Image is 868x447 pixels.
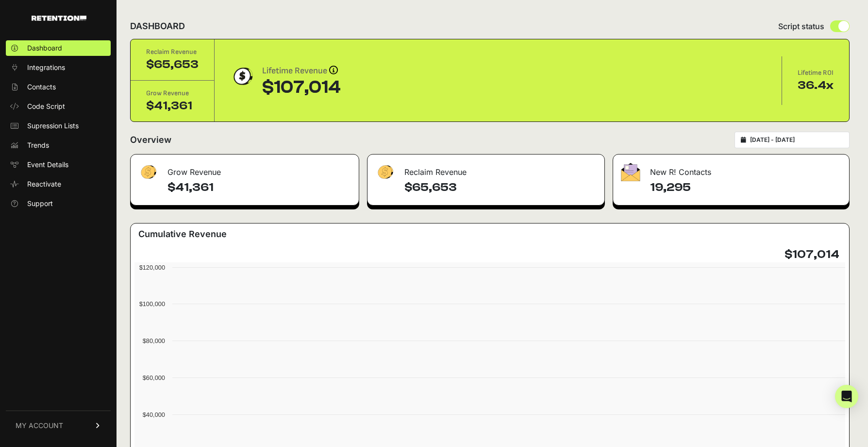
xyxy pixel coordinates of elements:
[143,337,165,344] text: $80,000
[6,157,111,172] a: Event Details
[27,121,79,131] span: Supression Lists
[27,140,49,150] span: Trends
[262,64,341,78] div: Lifetime Revenue
[785,247,839,262] h4: $107,014
[130,19,185,33] h2: DASHBOARD
[27,63,65,72] span: Integrations
[650,180,841,195] h4: 19,295
[6,79,111,95] a: Contacts
[146,57,199,72] div: $65,653
[27,82,56,92] span: Contacts
[6,176,111,192] a: Reactivate
[27,43,62,53] span: Dashboard
[130,133,171,147] h2: Overview
[367,155,604,184] div: Reclaim Revenue
[16,421,63,430] span: MY ACCOUNT
[138,163,158,182] img: fa-dollar-13500eef13a19c4ab2b9ed9ad552e47b0d9fc28b02b83b90ba0e00f96d6372e9.png
[143,374,165,381] text: $60,000
[146,88,199,98] div: Grow Revenue
[146,47,199,57] div: Reclaim Revenue
[139,264,165,271] text: $120,000
[167,180,351,195] h4: $41,361
[798,78,834,93] div: 36.4x
[375,163,395,182] img: fa-dollar-13500eef13a19c4ab2b9ed9ad552e47b0d9fc28b02b83b90ba0e00f96d6372e9.png
[798,68,834,78] div: Lifetime ROI
[32,16,86,21] img: Retention.com
[230,64,254,88] img: dollar-coin-05c43ed7efb7bc0c12610022525b4bbbb207c7efeef5aecc26f025e68dcafac9.png
[27,179,61,189] span: Reactivate
[6,196,111,211] a: Support
[139,300,165,308] text: $100,000
[6,40,111,56] a: Dashboard
[262,78,341,97] div: $107,014
[613,155,849,184] div: New R! Contacts
[6,411,111,440] a: MY ACCOUNT
[6,118,111,134] a: Supression Lists
[6,60,111,75] a: Integrations
[835,385,858,408] div: Open Intercom Messenger
[146,98,199,114] div: $41,361
[778,20,824,32] span: Script status
[143,411,165,418] text: $40,000
[27,199,53,208] span: Support
[138,227,227,241] h3: Cumulative Revenue
[131,155,359,184] div: Grow Revenue
[6,99,111,114] a: Code Script
[621,163,640,181] img: fa-envelope-19ae18322b30453b285274b1b8af3d052b27d846a4fbe8435d1a52b978f639a2.png
[6,138,111,153] a: Trends
[404,180,597,195] h4: $65,653
[27,160,68,170] span: Event Details
[27,102,65,111] span: Code Script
